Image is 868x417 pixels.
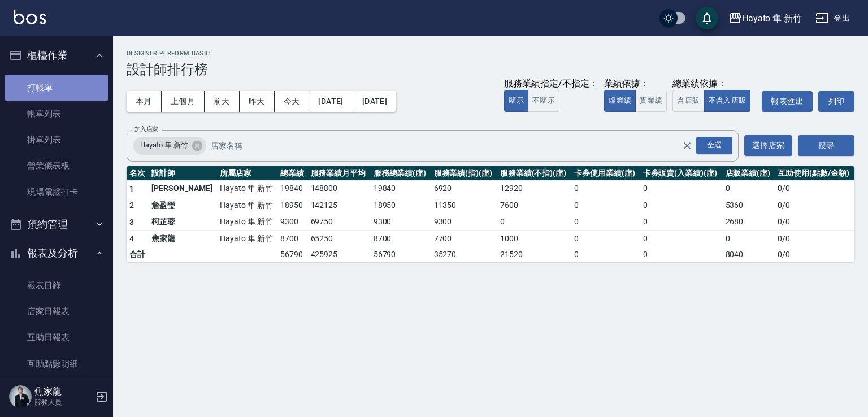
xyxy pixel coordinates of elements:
[149,166,217,181] th: 設計師
[5,41,108,70] button: 櫃檯作業
[127,50,854,57] h2: Designer Perform Basic
[5,272,108,298] a: 報表目錄
[640,166,723,181] th: 卡券販賣(入業績)(虛)
[5,238,108,268] button: 報表及分析
[640,231,723,247] td: 0
[723,197,775,214] td: 5360
[571,247,640,262] td: 0
[775,197,854,214] td: 0 / 0
[504,90,528,112] button: 顯示
[134,125,158,133] label: 加入店家
[672,90,704,112] button: 含店販
[775,247,854,262] td: 0 / 0
[127,91,162,112] button: 本月
[277,197,308,214] td: 18950
[723,180,775,197] td: 0
[14,10,46,24] img: Logo
[5,179,108,205] a: 現場電腦打卡
[308,231,371,247] td: 65250
[640,197,723,214] td: 0
[277,247,308,262] td: 56790
[775,180,854,197] td: 0 / 0
[240,91,275,112] button: 昨天
[723,247,775,262] td: 8040
[129,184,134,193] span: 1
[571,166,640,181] th: 卡券使用業績(虛)
[528,90,559,112] button: 不顯示
[149,231,217,247] td: 焦家龍
[798,135,854,156] button: 搜尋
[5,153,108,179] a: 營業儀表板
[811,8,854,29] button: 登出
[277,231,308,247] td: 8700
[571,231,640,247] td: 0
[571,197,640,214] td: 0
[371,231,431,247] td: 8700
[208,136,702,155] input: 店家名稱
[696,137,732,154] div: 全選
[129,234,134,243] span: 4
[497,197,572,214] td: 7600
[640,214,723,231] td: 0
[371,197,431,214] td: 18950
[497,166,572,181] th: 服務業績(不指)(虛)
[635,90,667,112] button: 實業績
[5,351,108,377] a: 互助點數明細
[775,231,854,247] td: 0 / 0
[308,166,371,181] th: 服務業績月平均
[277,166,308,181] th: 總業績
[9,385,32,408] img: Person
[275,91,310,112] button: 今天
[5,298,108,324] a: 店家日報表
[640,247,723,262] td: 0
[679,138,695,154] button: Clear
[723,231,775,247] td: 0
[308,180,371,197] td: 148800
[431,166,497,181] th: 服務業績(指)(虛)
[217,197,277,214] td: Hayato 隼 新竹
[129,201,134,210] span: 2
[5,75,108,101] a: 打帳單
[744,135,792,156] button: 選擇店家
[431,197,497,214] td: 11350
[742,11,802,25] div: Hayato 隼 新竹
[371,214,431,231] td: 9300
[277,214,308,231] td: 9300
[672,78,756,90] div: 總業績依據：
[696,7,718,29] button: save
[371,180,431,197] td: 19840
[694,134,735,157] button: Open
[149,180,217,197] td: [PERSON_NAME]
[149,214,217,231] td: 柯芷蓉
[308,197,371,214] td: 142125
[127,247,149,262] td: 合計
[133,137,206,155] div: Hayato 隼 新竹
[762,91,813,112] a: 報表匯出
[205,91,240,112] button: 前天
[308,247,371,262] td: 425925
[127,166,854,262] table: a dense table
[127,62,854,77] h3: 設計師排行榜
[5,127,108,153] a: 掛單列表
[34,386,92,397] h5: 焦家龍
[5,101,108,127] a: 帳單列表
[431,180,497,197] td: 6920
[640,180,723,197] td: 0
[277,180,308,197] td: 19840
[34,397,92,407] p: 服務人員
[431,231,497,247] td: 7700
[5,324,108,350] a: 互助日報表
[775,166,854,181] th: 互助使用(點數/金額)
[704,90,751,112] button: 不含入店販
[217,231,277,247] td: Hayato 隼 新竹
[129,218,134,227] span: 3
[127,166,149,181] th: 名次
[571,180,640,197] td: 0
[353,91,396,112] button: [DATE]
[723,166,775,181] th: 店販業績(虛)
[431,214,497,231] td: 9300
[724,7,806,30] button: Hayato 隼 新竹
[604,78,667,90] div: 業績依據：
[308,214,371,231] td: 69750
[497,247,572,262] td: 21520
